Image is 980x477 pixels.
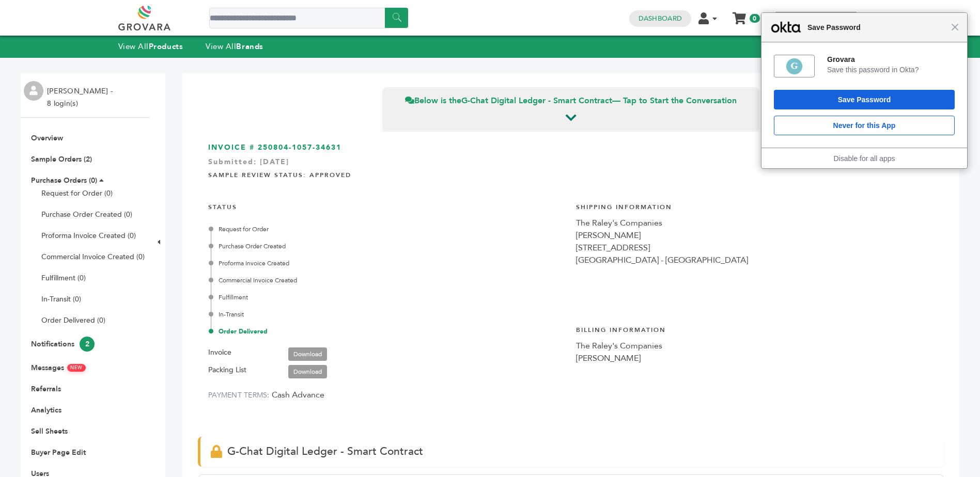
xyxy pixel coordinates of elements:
h4: Sample Review Status: Approved [208,163,934,185]
h4: Shipping Information [576,195,934,217]
span: 0 [750,14,759,23]
a: Commercial Invoice Created (0) [41,252,145,262]
span: Close [951,23,959,31]
img: +oeaCEAAAABklEQVQDAF4JrcL8oklIAAAAAElFTkSuQmCC [785,57,803,75]
a: Analytics [31,405,61,415]
div: Order Delivered [211,327,566,336]
strong: G-Chat Digital Ledger - Smart Contract [461,95,612,106]
h4: STATUS [208,195,566,217]
h4: Billing Information [576,318,934,340]
div: The Raley's Companies [576,340,934,352]
div: [STREET_ADDRESS] [576,242,934,254]
strong: Brands [236,41,263,52]
div: Commercial Invoice Created [211,276,566,285]
a: View AllBrands [206,41,263,52]
div: The Raley's Companies [576,217,934,229]
div: In-Transit [211,310,566,319]
li: [PERSON_NAME] - 8 login(s) [47,85,115,110]
button: Save Password [774,90,955,109]
span: Save Password [802,21,951,34]
input: Search a product or brand... [209,8,408,28]
a: In-Transit (0) [41,294,81,304]
span: Below is the — Tap to Start the Conversation [405,95,737,106]
a: Proforma Invoice Created (0) [41,231,136,241]
h3: INVOICE # 250804-1057-34631 [208,142,934,153]
a: Buyer Page Edit [31,448,86,457]
a: Order Delivered (0) [41,315,105,325]
a: Notifications2 [31,339,95,349]
img: profile.png [24,81,43,101]
div: Fulfillment [211,293,566,302]
strong: Products [149,41,183,52]
span: G-Chat Digital Ledger - Smart Contract [227,444,423,459]
div: [PERSON_NAME] [576,352,934,364]
div: Proforma Invoice Created [211,259,566,268]
label: Packing List [208,364,246,376]
a: Request for Order (0) [41,188,113,198]
span: NEW [67,364,86,372]
a: View AllProducts [118,41,183,52]
a: Download [288,347,327,361]
button: Never for this App [774,116,955,135]
div: [PERSON_NAME] [576,229,934,242]
div: [GEOGRAPHIC_DATA] - [GEOGRAPHIC_DATA] [576,254,934,266]
a: MessagesNEW [31,363,86,373]
span: 2 [80,337,95,352]
a: Dashboard [639,14,682,23]
a: Referrals [31,384,61,394]
a: Overview [31,133,63,143]
div: Save this password in Okta? [827,65,955,74]
a: Disable for all apps [833,154,895,163]
div: Submitted: [DATE] [208,157,934,172]
span: Cash Advance [272,389,324,401]
a: Sample Orders (2) [31,154,92,164]
div: Grovara [827,55,955,64]
a: My Cart [733,9,745,20]
a: Sell Sheets [31,426,68,436]
label: Invoice [208,346,231,359]
div: Request for Order [211,225,566,234]
div: Purchase Order Created [211,242,566,251]
a: Download [288,365,327,378]
a: Purchase Order Created (0) [41,210,132,219]
a: Fulfillment (0) [41,273,86,283]
label: PAYMENT TERMS: [208,390,270,400]
a: Purchase Orders (0) [31,176,97,185]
